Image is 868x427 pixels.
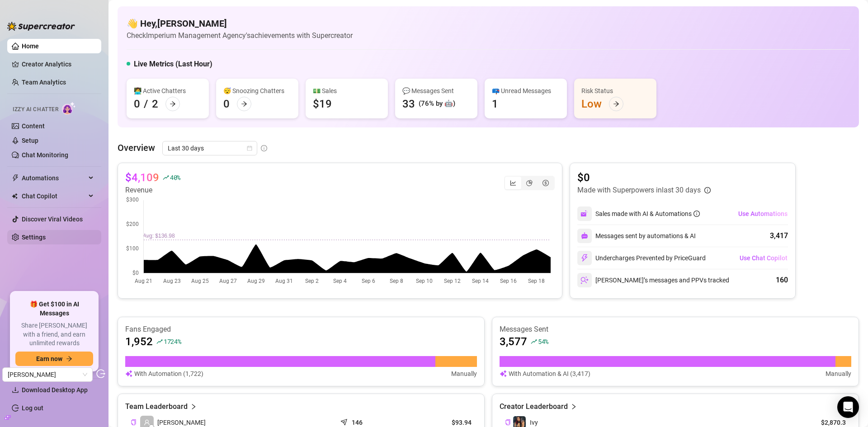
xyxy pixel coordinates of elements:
article: $0 [577,170,711,185]
article: Manually [826,369,851,379]
img: svg%3e [580,276,589,284]
article: $2,870.3 [805,418,846,427]
article: Check Imperium Management Agency's achievements with Supercreator [127,30,353,41]
span: copy [505,419,511,425]
img: Chat Copilot [12,193,18,199]
span: user [144,419,150,426]
div: 160 [776,275,788,286]
span: Automations [22,171,86,185]
button: Use Chat Copilot [739,251,788,265]
a: Log out [22,404,43,412]
h4: 👋 Hey, [PERSON_NAME] [127,17,353,30]
article: Team Leaderboard [125,401,188,412]
article: Revenue [125,185,180,196]
div: 📪 Unread Messages [492,86,560,96]
span: Last 30 days [168,141,252,155]
span: arrow-right [613,101,619,107]
div: Sales made with AI & Automations [595,209,700,219]
div: Messages sent by automations & AI [577,229,696,243]
article: With Automation & AI (3,417) [509,369,590,379]
span: Chat Copilot [22,189,86,203]
article: $4,109 [125,170,159,185]
span: Use Chat Copilot [740,254,788,262]
div: 2 [152,97,158,111]
span: rise [531,338,537,345]
span: line-chart [510,180,516,186]
a: Discover Viral Videos [22,216,83,223]
article: Made with Superpowers in last 30 days [577,185,701,196]
span: rise [163,174,169,181]
button: Earn nowarrow-right [15,352,93,366]
div: 💬 Messages Sent [402,86,470,96]
article: Manually [451,369,477,379]
span: right [190,401,197,412]
span: 1724 % [164,337,181,346]
span: Earn now [36,355,62,362]
div: 0 [134,97,140,111]
div: 3,417 [770,230,788,241]
span: arrow-right [66,356,72,362]
article: 146 [352,418,363,427]
img: svg%3e [581,232,588,239]
a: Home [22,42,39,50]
span: Use Automations [738,210,788,217]
div: Risk Status [581,86,649,96]
article: Creator Leaderboard [500,401,568,412]
a: Settings [22,234,46,241]
button: Copy Teammate ID [131,419,137,426]
article: Messages Sent [500,324,851,334]
div: Open Intercom Messenger [837,396,859,418]
span: info-circle [261,145,267,151]
a: Content [22,122,45,130]
img: svg%3e [580,254,589,262]
img: logo-BBDzfeDw.svg [7,22,75,31]
span: build [5,414,11,421]
a: Chat Monitoring [22,151,68,159]
article: Overview [118,141,155,155]
span: dollar-circle [542,180,549,186]
article: With Automation (1,722) [134,369,203,379]
a: Creator Analytics [22,57,94,71]
span: Caleb Craig [8,368,87,381]
div: $19 [313,97,332,111]
span: Ivy [530,419,538,426]
span: Izzy AI Chatter [13,105,58,114]
a: Setup [22,137,38,144]
article: Fans Engaged [125,324,477,334]
div: (76% by 🤖) [419,99,455,109]
article: $93.94 [412,418,472,427]
div: 0 [223,97,230,111]
span: pie-chart [526,180,533,186]
article: 3,577 [500,334,527,349]
span: info-circle [704,187,711,193]
button: Copy Creator ID [505,419,511,426]
div: [PERSON_NAME]’s messages and PPVs tracked [577,273,729,287]
img: svg%3e [500,369,507,379]
img: svg%3e [125,369,132,379]
span: arrow-right [170,101,176,107]
span: Share [PERSON_NAME] with a friend, and earn unlimited rewards [15,321,93,348]
span: rise [156,338,163,345]
div: 1 [492,97,498,111]
div: segmented control [504,176,555,190]
h5: Live Metrics (Last Hour) [134,59,212,70]
div: 👩‍💻 Active Chatters [134,86,202,96]
span: arrow-right [241,101,247,107]
span: info-circle [693,211,700,217]
img: svg%3e [580,210,589,218]
span: calendar [247,145,252,151]
button: Use Automations [738,206,788,221]
a: Team Analytics [22,79,66,86]
span: logout [96,369,105,378]
span: download [12,386,19,394]
span: 54 % [538,337,548,346]
article: 1,952 [125,334,153,349]
div: 💵 Sales [313,86,381,96]
img: AI Chatter [62,102,76,115]
span: copy [131,419,137,425]
span: 🎁 Get $100 in AI Messages [15,300,93,318]
div: Undercharges Prevented by PriceGuard [577,251,706,265]
div: 😴 Snoozing Chatters [223,86,291,96]
span: right [571,401,577,412]
span: Download Desktop App [22,386,88,394]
